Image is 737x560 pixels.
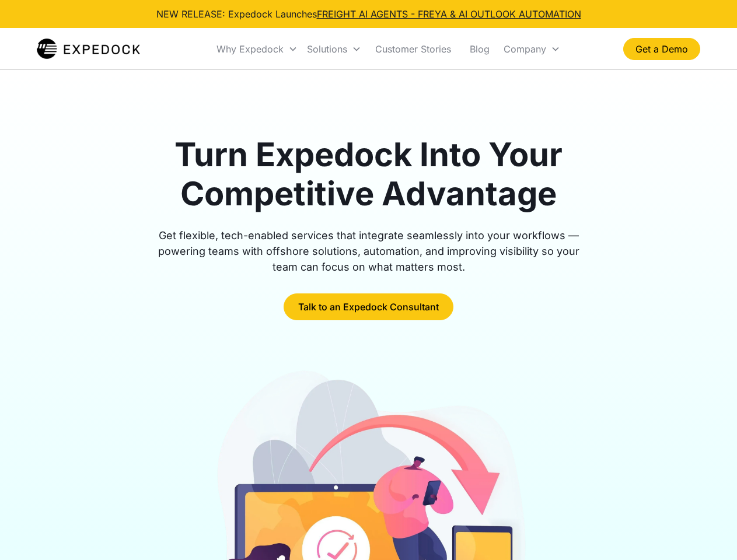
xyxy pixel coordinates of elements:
[216,43,284,55] div: Why Expedock
[37,37,140,61] a: home
[679,504,737,560] iframe: Chat Widget
[366,29,460,69] a: Customer Stories
[284,293,453,320] a: Talk to an Expedock Consultant
[37,37,140,61] img: Expedock Logo
[302,29,366,69] div: Solutions
[212,29,302,69] div: Why Expedock
[460,29,499,69] a: Blog
[307,43,347,55] div: Solutions
[499,29,565,69] div: Company
[145,135,593,213] h1: Turn Expedock Into Your Competitive Advantage
[504,43,546,55] div: Company
[156,7,581,21] div: NEW RELEASE: Expedock Launches
[623,38,700,60] a: Get a Demo
[317,8,581,20] a: FREIGHT AI AGENTS - FREYA & AI OUTLOOK AUTOMATION
[145,228,593,275] div: Get flexible, tech-enabled services that integrate seamlessly into your workflows — powering team...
